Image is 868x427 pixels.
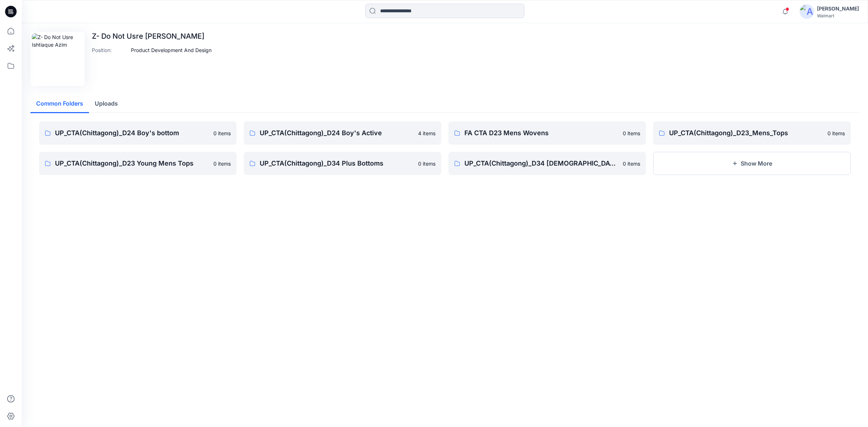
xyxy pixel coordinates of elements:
[827,129,845,137] p: 0 items
[448,152,646,175] a: UP_CTA(Chittagong)_D34 [DEMOGRAPHIC_DATA] Bottoms0 items
[653,121,851,145] a: UP_CTA(Chittagong)_D23_Mens_Tops0 items
[464,128,618,138] p: FA CTA D23 Mens Wovens
[260,128,414,138] p: UP_CTA(Chittagong)_D24 Boy's Active
[448,121,646,145] a: FA CTA D23 Mens Wovens0 items
[653,152,851,175] button: Show More
[817,4,859,13] div: [PERSON_NAME]
[92,46,128,54] p: Position :
[260,158,414,168] p: UP_CTA(Chittagong)_D34 Plus Bottoms
[92,32,212,40] p: Z- Do Not Usre [PERSON_NAME]
[669,128,823,138] p: UP_CTA(Chittagong)_D23_Mens_Tops
[623,160,640,167] p: 0 items
[213,160,231,167] p: 0 items
[418,160,435,167] p: 0 items
[30,95,89,113] button: Common Folders
[800,4,814,19] img: avatar
[39,121,237,145] a: UP_CTA(Chittagong)_D24 Boy's bottom0 items
[464,158,618,168] p: UP_CTA(Chittagong)_D34 [DEMOGRAPHIC_DATA] Bottoms
[817,13,859,18] div: Walmart
[244,121,441,145] a: UP_CTA(Chittagong)_D24 Boy's Active4 items
[55,128,209,138] p: UP_CTA(Chittagong)_D24 Boy's bottom
[418,129,435,137] p: 4 items
[89,95,124,113] button: Uploads
[244,152,441,175] a: UP_CTA(Chittagong)_D34 Plus Bottoms0 items
[55,158,209,168] p: UP_CTA(Chittagong)_D23 Young Mens Tops
[32,33,83,85] img: Z- Do Not Usre Ishtiaque Azim
[213,129,231,137] p: 0 items
[623,129,640,137] p: 0 items
[131,46,212,54] p: Product Development And Design
[39,152,237,175] a: UP_CTA(Chittagong)_D23 Young Mens Tops0 items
